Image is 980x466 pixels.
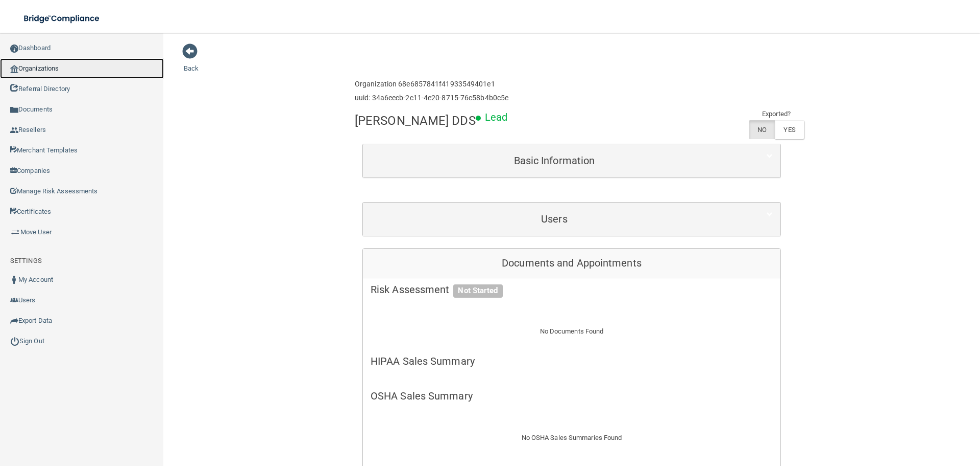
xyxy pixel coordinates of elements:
a: Basic Information [371,149,773,172]
img: ic_power_dark.7ecde6b1.png [10,337,19,346]
h4: [PERSON_NAME] DDS [355,114,476,127]
img: organization-icon.f8decf85.png [10,65,18,73]
label: SETTINGS [10,255,42,267]
img: briefcase.64adab9b.png [10,227,20,237]
span: Not Started [453,284,502,298]
div: No OSHA Sales Summaries Found [363,419,780,456]
img: icon-export.b9366987.png [10,317,18,325]
h5: OSHA Sales Summary [371,390,773,402]
a: Back [184,52,199,72]
div: No Documents Found [363,313,780,350]
label: YES [775,120,803,139]
h5: Risk Assessment [371,284,773,295]
img: bridge_compliance_login_screen.278c3ca4.svg [15,8,109,29]
img: ic_user_dark.df1a06c3.png [10,276,18,284]
img: ic_dashboard_dark.d01f4a41.png [10,45,18,53]
a: Users [371,208,773,231]
h6: Organization 68e6857841f41933549401e1 [355,80,508,88]
img: icon-documents.8dae5593.png [10,106,18,114]
p: Lead [485,108,507,127]
h5: HIPAA Sales Summary [371,356,773,367]
div: Documents and Appointments [363,249,780,278]
label: NO [749,120,775,139]
img: icon-users.e205127d.png [10,296,18,304]
td: Exported? [749,108,804,120]
h6: uuid: 34a6eecb-2c11-4e20-8715-76c58b4b0c5e [355,94,508,102]
h5: Basic Information [371,155,738,166]
h5: Users [371,213,738,225]
img: ic_reseller.de258add.png [10,126,18,135]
